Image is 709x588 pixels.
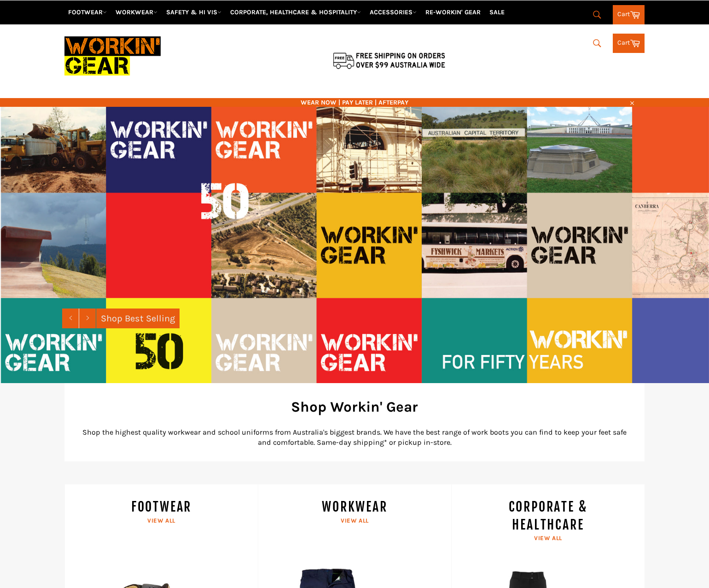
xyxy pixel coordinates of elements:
[64,4,110,20] a: FOOTWEAR
[64,98,645,107] span: WEAR NOW | PAY LATER | AFTERPAY
[613,34,645,53] a: Cart
[227,4,365,20] a: CORPORATE, HEALTHCARE & HOSPITALITY
[613,5,645,24] a: Cart
[163,4,225,20] a: SAFETY & HI VIS
[422,4,484,20] a: RE-WORKIN' GEAR
[96,309,180,328] a: Shop Best Selling
[64,30,161,82] img: Workin Gear leaders in Workwear, Safety Boots, PPE, Uniforms. Australia's No.1 in Workwear
[112,4,161,20] a: WORKWEAR
[366,4,420,20] a: ACCESSORIES
[331,51,447,70] img: Flat $9.95 shipping Australia wide
[78,397,631,417] h2: Shop Workin' Gear
[78,427,631,448] p: Shop the highest quality workwear and school uniforms from Australia's biggest brands. We have th...
[486,4,508,20] a: SALE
